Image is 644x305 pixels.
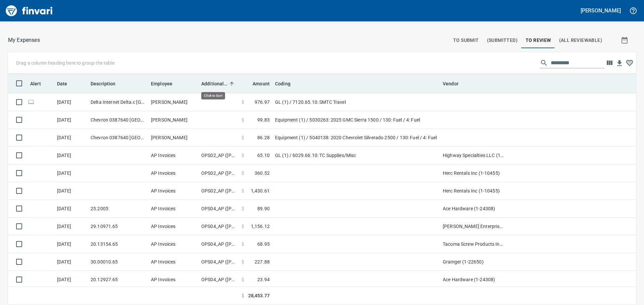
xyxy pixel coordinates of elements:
span: Employee [151,80,181,88]
td: OPS04_AP ([PERSON_NAME], [PERSON_NAME], [PERSON_NAME], [PERSON_NAME], [PERSON_NAME]) [199,235,239,253]
td: OPS04_AP ([PERSON_NAME], [PERSON_NAME], [PERSON_NAME], [PERSON_NAME], [PERSON_NAME]) [199,271,239,289]
p: My Expenses [8,36,40,44]
td: Herc Rentals Inc (1-10455) [440,164,507,182]
td: [DATE] [54,271,88,289]
td: OPS04_AP ([PERSON_NAME], [PERSON_NAME], [PERSON_NAME], [PERSON_NAME], [PERSON_NAME]) [199,253,239,271]
td: [DATE] [54,182,88,200]
td: 30.00010.65 [88,253,148,271]
span: To Review [526,36,551,45]
td: [DATE] [54,218,88,235]
td: [DATE] [54,253,88,271]
td: Chevron 0387640 [GEOGRAPHIC_DATA] [88,129,148,147]
td: OPS02_AP ([PERSON_NAME], [PERSON_NAME], [PERSON_NAME], [PERSON_NAME]) [199,164,239,182]
span: Alert [30,80,41,88]
span: $ [241,276,244,283]
span: Vendor [443,80,467,88]
span: 68.95 [257,241,270,247]
span: $ [241,258,244,265]
td: OPS02_AP ([PERSON_NAME], [PERSON_NAME], [PERSON_NAME], [PERSON_NAME]) [199,182,239,200]
td: 29.10971.65 [88,218,148,235]
span: Additional Reviewer [201,80,227,88]
td: AP Invoices [148,147,199,164]
td: Tacoma Screw Products Inc (1-10999) [440,235,507,253]
p: Drag a column heading here to group the table [16,60,114,66]
span: To Submit [453,36,479,45]
span: Date [57,80,67,88]
span: $ [241,205,244,212]
td: AP Invoices [148,218,199,235]
span: 360.52 [255,170,270,176]
span: Description [91,80,124,88]
td: Delta Internet Delta.c [GEOGRAPHIC_DATA] [GEOGRAPHIC_DATA] [88,93,148,111]
span: (All Reviewable) [559,36,602,45]
span: $ [241,152,244,159]
img: Finvari [4,3,54,19]
nav: breadcrumb [8,36,40,44]
td: AP Invoices [148,200,199,218]
td: 25.2005 [88,200,148,218]
span: (Submitted) [487,36,518,45]
span: $ [241,134,244,141]
span: $ [241,292,244,299]
td: [PERSON_NAME] Enterprises Inc (1-10368) [440,218,507,235]
td: [DATE] [54,235,88,253]
td: 20.13154.65 [88,235,148,253]
span: Description [91,80,116,88]
td: [PERSON_NAME] [148,93,199,111]
span: Amount [244,80,270,88]
span: $ [241,187,244,194]
td: [PERSON_NAME] [148,111,199,129]
span: 227.88 [255,258,270,265]
span: Employee [151,80,172,88]
td: [DATE] [54,200,88,218]
td: [DATE] [54,93,88,111]
span: 86.28 [257,134,270,141]
span: 1,430.61 [251,187,270,194]
span: 28,453.77 [248,292,270,299]
span: Alert [30,80,50,88]
td: Herc Rentals Inc (1-10455) [440,182,507,200]
span: $ [241,99,244,105]
button: Show transactions within a particular date range [614,32,636,48]
span: 65.10 [257,152,270,159]
button: [PERSON_NAME] [579,5,623,16]
span: $ [241,170,244,176]
span: 99.83 [257,117,270,123]
span: Online transaction [28,100,35,104]
h5: [PERSON_NAME] [581,7,621,14]
span: Amount [253,80,270,88]
span: Coding [275,80,299,88]
td: OPS04_AP ([PERSON_NAME], [PERSON_NAME], [PERSON_NAME], [PERSON_NAME], [PERSON_NAME]) [199,218,239,235]
td: Ace Hardware (1-24308) [440,200,507,218]
td: GL (1) / 7120.65.10: SMTC Travel [272,93,440,111]
td: Grainger (1-22650) [440,253,507,271]
td: GL (1) / 6029.66.10: TC Supplies/Misc [272,147,440,164]
td: AP Invoices [148,253,199,271]
span: 976.97 [255,99,270,105]
td: [DATE] [54,129,88,147]
span: 1,156.12 [251,223,270,230]
span: $ [241,241,244,247]
td: AP Invoices [148,271,199,289]
td: [PERSON_NAME] [148,129,199,147]
span: Coding [275,80,290,88]
span: Vendor [443,80,459,88]
td: Chevron 0387640 [GEOGRAPHIC_DATA] [88,111,148,129]
td: [DATE] [54,147,88,164]
span: Date [57,80,76,88]
td: [DATE] [54,164,88,182]
td: OPS02_AP ([PERSON_NAME], [PERSON_NAME], [PERSON_NAME], [PERSON_NAME]) [199,147,239,164]
td: AP Invoices [148,235,199,253]
td: Highway Specialties LLC (1-10458) [440,147,507,164]
td: Equipment (1) / 5040138: 2020 Chevrolet Silverado 2500 / 130: Fuel / 4: Fuel [272,129,440,147]
td: AP Invoices [148,164,199,182]
td: [DATE] [54,111,88,129]
td: AP Invoices [148,182,199,200]
span: 89.90 [257,205,270,212]
td: Equipment (1) / 5030263: 2025 GMC Sierra 1500 / 130: Fuel / 4: Fuel [272,111,440,129]
span: Additional Reviewer [201,80,236,88]
span: $ [241,117,244,123]
span: 23.94 [257,276,270,283]
button: Column choices favorited. Click to reset to default [625,58,635,68]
